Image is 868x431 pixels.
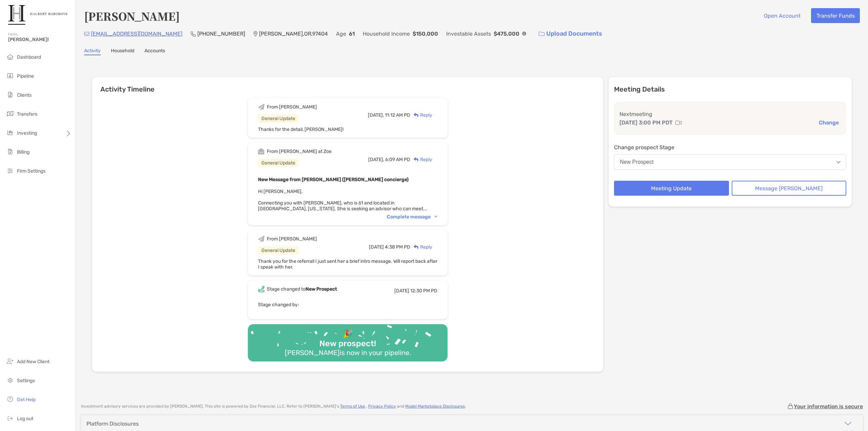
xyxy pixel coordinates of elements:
span: 12:30 PM PD [410,288,437,294]
img: settings icon [6,376,14,384]
p: Next meeting [619,110,841,118]
p: Change prospect Stage [614,143,846,152]
span: [DATE] [369,244,384,250]
p: Your information is secure [794,403,863,410]
img: Event icon [258,148,264,155]
div: General Update [258,246,299,255]
a: Accounts [144,48,165,55]
span: [DATE] [394,288,409,294]
button: Change [817,119,841,126]
img: Event icon [258,104,264,110]
img: Location Icon [253,31,258,37]
p: [EMAIL_ADDRESS][DOMAIN_NAME] [91,30,182,38]
img: Confetti [248,324,448,356]
a: Household [111,48,134,55]
b: New Message from [PERSON_NAME] ([PERSON_NAME] concierge) [258,177,409,182]
span: Dashboard [17,54,41,60]
span: Log out [17,416,33,422]
span: Thanks for the detail, [PERSON_NAME]! [258,126,343,132]
span: 6:09 AM PD [385,157,410,162]
h4: [PERSON_NAME] [84,8,180,24]
p: [PERSON_NAME] , OR , 97404 [259,30,328,38]
img: Open dropdown arrow [836,161,841,163]
span: [DATE], [368,157,384,162]
img: pipeline icon [6,72,14,80]
img: Phone Icon [191,31,196,37]
div: New prospect! [317,339,379,349]
p: [PHONE_NUMBER] [197,30,245,38]
img: icon arrow [844,419,852,428]
span: Hi [PERSON_NAME], Connecting you with [PERSON_NAME], who is 61 and located in [GEOGRAPHIC_DATA], ... [258,189,427,212]
span: Thank you for the referral! I just sent her a brief intro message. Will report back after I speak... [258,258,437,270]
div: Complete message [387,214,437,220]
p: [DATE] 3:00 PM PDT [619,118,673,127]
div: General Update [258,114,299,123]
span: Firm Settings [17,168,45,174]
span: Investing [17,130,37,136]
div: General Update [258,159,299,167]
span: Add New Client [17,359,50,365]
a: Activity [84,48,101,55]
img: communication type [675,120,682,125]
button: New Prospect [614,154,846,170]
img: dashboard icon [6,53,14,61]
div: From [PERSON_NAME] [267,104,317,110]
p: $475,000 [494,30,519,38]
span: [DATE], [368,112,384,118]
div: Reply [410,156,432,163]
img: Zoe Logo [8,3,67,27]
a: Terms of Use [340,404,365,409]
img: add_new_client icon [6,357,14,365]
img: firm-settings icon [6,166,14,175]
img: transfers icon [6,110,14,118]
img: investing icon [6,129,14,137]
span: Get Help [17,397,36,403]
img: billing icon [6,148,14,156]
p: Meeting Details [614,85,846,94]
button: Open Account [758,8,806,23]
a: Model Marketplace Disclosures [405,404,465,409]
img: Reply icon [414,157,419,162]
img: logout icon [6,414,14,422]
span: Transfers [17,111,37,117]
img: Reply icon [414,113,419,117]
a: Upload Documents [534,26,607,41]
div: From [PERSON_NAME] at Zoe [267,149,332,154]
img: get-help icon [6,395,14,403]
a: Privacy Policy [368,404,396,409]
div: [PERSON_NAME] is now in your pipeline. [282,349,414,357]
div: Platform Disclosures [86,420,139,427]
span: Pipeline [17,73,34,79]
span: Settings [17,378,35,384]
p: Investable Assets [446,30,491,38]
img: clients icon [6,91,14,99]
button: Message [PERSON_NAME] [732,181,847,196]
h6: Activity Timeline [92,77,603,93]
span: 11:12 AM PD [385,112,410,118]
img: Info Icon [522,32,526,36]
span: Billing [17,149,29,155]
p: $150,000 [413,30,438,38]
span: 4:38 PM PD [385,244,410,250]
p: Stage changed by: [258,300,437,309]
div: Stage changed to [267,286,337,292]
div: 🎉 [340,329,356,339]
img: button icon [539,32,545,36]
div: From [PERSON_NAME] [267,236,317,242]
img: Reply icon [414,245,419,249]
button: Transfer Funds [811,8,860,23]
img: Chevron icon [434,216,437,218]
span: [PERSON_NAME]! [8,37,72,42]
div: Reply [410,112,432,119]
img: Event icon [258,286,264,292]
p: 61 [349,30,355,38]
img: Event icon [258,236,264,242]
p: Household Income [363,30,410,38]
p: Investment advisory services are provided by [PERSON_NAME] . This site is powered by Zoe Financia... [81,404,466,409]
b: New Prospect [305,286,337,292]
img: Email Icon [84,32,90,36]
div: New Prospect [620,159,654,165]
p: Age [336,30,346,38]
button: Meeting Update [614,181,729,196]
span: Clients [17,92,32,98]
